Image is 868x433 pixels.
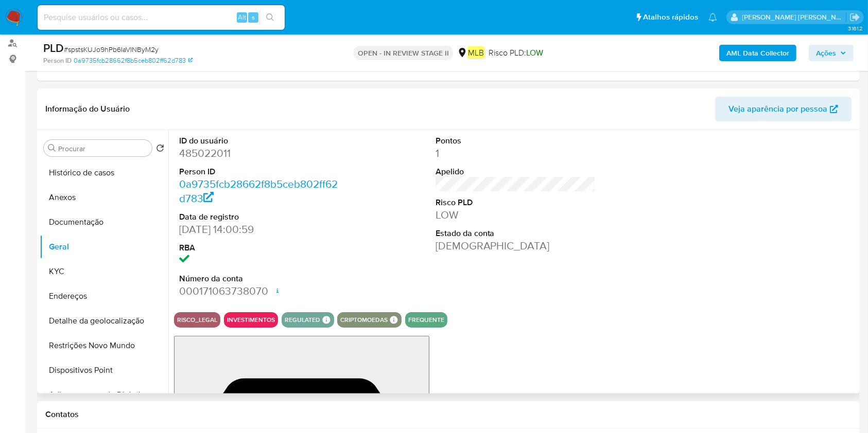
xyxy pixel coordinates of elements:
[436,135,596,147] dt: Pontos
[849,12,860,23] a: Sair
[179,222,340,237] dd: [DATE] 14:00:59
[726,45,789,61] b: AML Data Collector
[489,47,543,59] span: Risco PLD:
[43,40,64,56] b: PLD
[354,46,453,60] p: OPEN - IN REVIEW STAGE II
[64,44,159,55] span: # spstsKUJo9hPb6IaVINByM2y
[40,210,168,234] button: Documentação
[38,11,285,24] input: Pesquise usuários ou casos...
[816,45,836,61] span: Ações
[467,46,484,59] em: MLB
[48,144,56,152] button: Procurar
[40,160,168,185] button: Histórico de casos
[526,47,543,59] span: LOW
[252,12,255,22] span: s
[43,56,72,65] b: Person ID
[40,234,168,259] button: Geral
[58,144,148,153] input: Procurar
[436,197,596,208] dt: Risco PLD
[179,146,340,160] dd: 485022011
[40,383,168,407] button: Adiantamentos de Dinheiro
[436,166,596,177] dt: Apelido
[179,273,340,284] dt: Número da conta
[40,358,168,383] button: Dispositivos Point
[40,259,168,284] button: KYC
[436,208,596,222] dd: LOW
[809,45,854,61] button: Ações
[179,211,340,223] dt: Data de registro
[179,284,340,298] dd: 000171063738070
[728,97,827,121] span: Veja aparência por pessoa
[40,284,168,309] button: Endereços
[40,309,168,333] button: Detalhe da geolocalização
[742,12,846,22] p: juliane.miranda@mercadolivre.com
[179,135,340,147] dt: ID do usuário
[719,45,796,61] button: AML Data Collector
[179,242,340,254] dt: RBA
[848,24,863,32] span: 3.161.2
[179,166,340,177] dt: Person ID
[45,409,852,420] h1: Contatos
[40,333,168,358] button: Restrições Novo Mundo
[40,185,168,210] button: Anexos
[179,176,338,206] a: 0a9735fcb28662f8b5ceb802ff62d783
[259,10,281,25] button: search-icon
[643,12,698,23] span: Atalhos rápidos
[715,97,852,121] button: Veja aparência por pessoa
[45,104,130,114] h1: Informação do Usuário
[436,239,596,253] dd: [DEMOGRAPHIC_DATA]
[436,146,596,160] dd: 1
[238,12,246,22] span: Alt
[708,13,717,22] a: Notificações
[74,56,193,65] a: 0a9735fcb28662f8b5ceb802ff62d783
[156,144,164,155] button: Retornar ao pedido padrão
[436,228,596,239] dt: Estado da conta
